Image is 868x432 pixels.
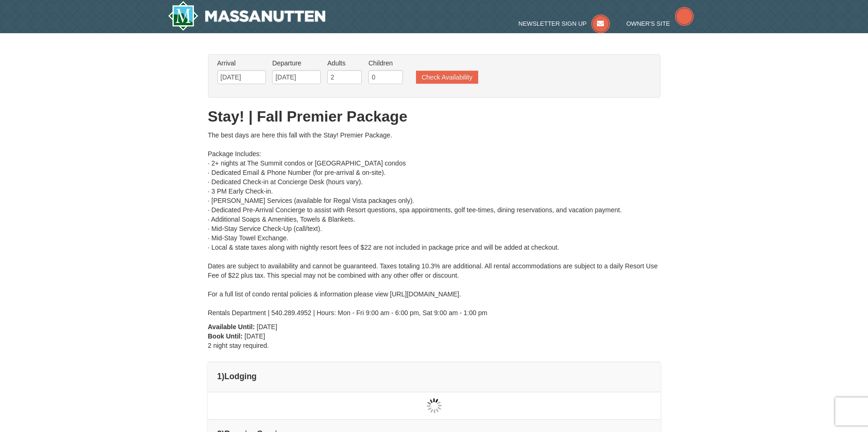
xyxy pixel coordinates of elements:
span: Owner's Site [626,20,670,27]
span: ) [222,372,224,381]
a: Massanutten Resort [168,1,326,31]
strong: Available Until: [208,323,255,331]
button: Check Availability [416,71,478,84]
a: Owner's Site [626,20,694,27]
h1: Stay! | Fall Premier Package [208,107,660,126]
label: Adults [327,58,362,68]
label: Arrival [217,58,266,68]
h4: 1 Lodging [217,372,651,381]
img: wait gif [427,398,442,413]
span: Newsletter Sign Up [518,20,587,27]
strong: Book Until: [208,332,243,340]
div: The best days are here this fall with the Stay! Premier Package. Package Includes: · 2+ nights at... [208,130,660,317]
label: Departure [272,58,321,68]
img: Massanutten Resort Logo [168,1,326,31]
label: Children [368,58,403,68]
span: 2 night stay required. [208,342,269,349]
a: Newsletter Sign Up [518,20,610,27]
span: [DATE] [244,332,265,340]
span: [DATE] [257,323,277,331]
